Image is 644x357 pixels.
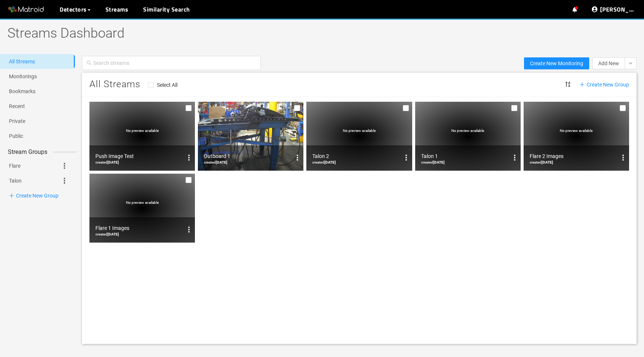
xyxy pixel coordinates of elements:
a: Similarity Search [143,5,190,14]
span: Create New Group [580,80,629,89]
b: [DATE] [107,232,119,236]
span: Add New [598,59,619,67]
a: All Streams [9,59,35,64]
b: [DATE] [216,160,227,164]
div: Flare 1 Images [95,224,183,233]
span: No preview available [560,129,593,133]
b: [DATE] [107,160,119,164]
a: Bookmarks [9,88,35,94]
b: [DATE] [324,160,336,164]
span: created [95,160,119,164]
span: created [421,160,445,164]
div: Talon 2 [312,152,400,161]
span: No preview available [126,200,159,205]
button: Add New [592,57,625,69]
span: plus [9,193,14,198]
button: options [183,152,195,164]
a: Monitorings [9,73,37,79]
a: Public [9,133,23,139]
a: Streams [105,5,129,14]
b: [DATE] [542,160,553,164]
button: options [400,152,412,164]
span: Detectors [60,5,87,14]
button: Create New Monitoring [524,57,589,69]
button: down [625,57,637,69]
a: Private [9,118,25,124]
span: No preview available [343,129,376,133]
span: down [629,61,632,66]
img: Outboard 1 [198,102,303,171]
span: Select All [154,82,180,88]
a: Recent [9,103,25,109]
span: Stream Groups [2,147,53,157]
span: No preview available [451,129,484,133]
span: created [530,160,553,164]
img: Matroid logo [7,4,45,15]
span: created [312,160,336,164]
span: created [204,160,227,164]
a: Talon [9,173,22,188]
span: search [86,60,92,66]
button: options [291,152,303,164]
span: All Streams [89,79,141,90]
b: [DATE] [433,160,445,164]
div: Talon 1 [421,152,509,161]
span: Create New Monitoring [530,59,583,67]
a: Flare [9,158,20,173]
div: Outboard 1 [204,152,291,161]
div: Push Image Test [95,152,183,161]
span: No preview available [126,129,159,133]
button: options [509,152,521,164]
span: created [95,232,119,236]
div: Flare 2 Images [530,152,617,161]
input: Search streams [93,58,256,68]
button: options [183,224,195,236]
button: options [617,152,629,164]
span: plus [580,82,585,87]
